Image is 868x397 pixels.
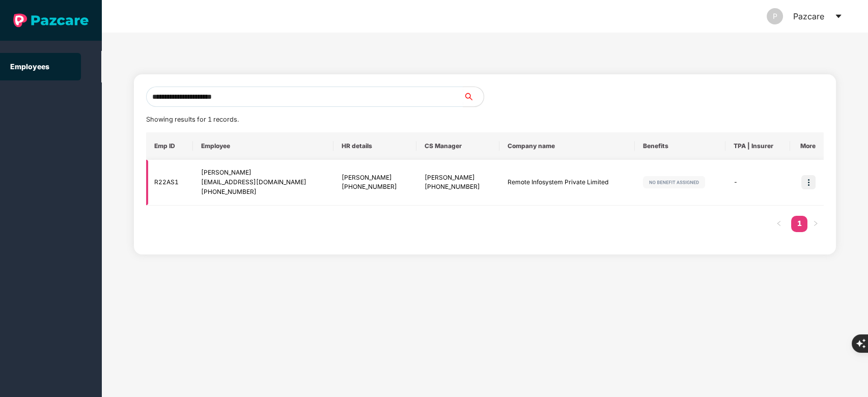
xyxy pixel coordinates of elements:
span: search [463,93,484,101]
a: Employees [10,62,49,71]
li: Next Page [807,216,824,232]
div: [PHONE_NUMBER] [201,187,325,197]
span: caret-down [834,12,843,20]
a: 1 [791,216,807,231]
li: 1 [791,216,807,232]
td: Remote Infosystem Private Limited [499,160,635,206]
td: R22AS1 [146,160,193,206]
div: [PHONE_NUMBER] [342,182,408,192]
span: left [776,220,782,226]
span: Showing results for 1 records. [146,116,239,123]
th: Company name [499,132,635,160]
img: svg+xml;base64,PHN2ZyB4bWxucz0iaHR0cDovL3d3dy53My5vcmcvMjAwMC9zdmciIHdpZHRoPSIxMjIiIGhlaWdodD0iMj... [643,176,705,188]
th: Emp ID [146,132,193,160]
div: [PERSON_NAME] [425,173,491,183]
div: [PHONE_NUMBER] [425,182,491,192]
button: search [463,87,484,107]
button: left [771,216,787,232]
th: CS Manager [416,132,499,160]
th: Benefits [635,132,725,160]
th: Employee [193,132,333,160]
div: [EMAIL_ADDRESS][DOMAIN_NAME] [201,178,325,187]
span: P [773,8,777,24]
span: right [813,220,819,226]
th: HR details [333,132,416,160]
th: TPA | Insurer [725,132,790,160]
button: right [807,216,824,232]
div: [PERSON_NAME] [201,168,325,178]
div: [PERSON_NAME] [342,173,408,183]
div: - [734,178,782,187]
li: Previous Page [771,216,787,232]
img: icon [801,175,816,189]
th: More [790,132,824,160]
